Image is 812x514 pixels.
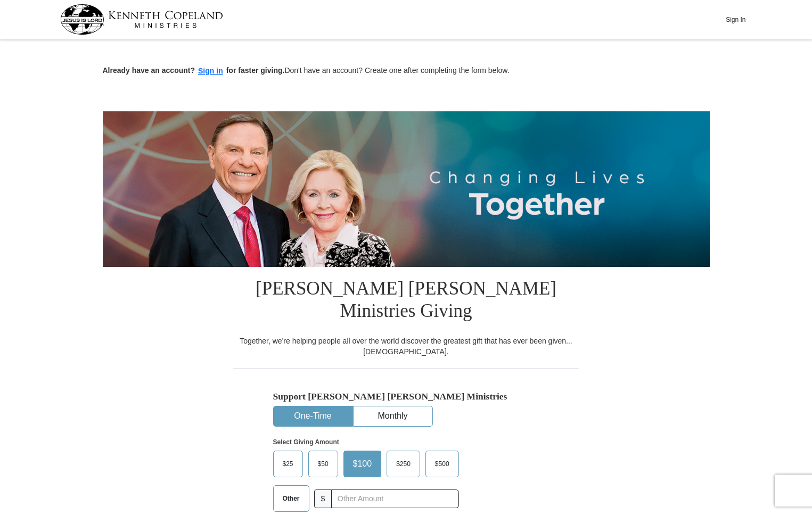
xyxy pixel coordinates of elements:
[103,65,710,77] p: Don't have an account? Create one after completing the form below.
[277,456,299,472] span: $25
[391,456,416,472] span: $250
[233,336,579,357] div: Together, we're helping people all over the world discover the greatest gift that has ever been g...
[277,491,305,507] span: Other
[331,489,458,508] input: Other Amount
[313,456,334,472] span: $50
[430,456,455,472] span: $500
[103,66,285,75] strong: Already have an account? for faster giving.
[195,65,226,77] button: Sign in
[233,267,579,336] h1: [PERSON_NAME] [PERSON_NAME] Ministries Giving
[314,489,332,508] span: $
[60,4,223,35] img: kcm-header-logo.svg
[354,406,432,426] button: Monthly
[720,11,752,28] button: Sign In
[273,438,339,446] strong: Select Giving Amount
[348,456,378,472] span: $100
[274,406,352,426] button: One-Time
[273,391,539,402] h5: Support [PERSON_NAME] [PERSON_NAME] Ministries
